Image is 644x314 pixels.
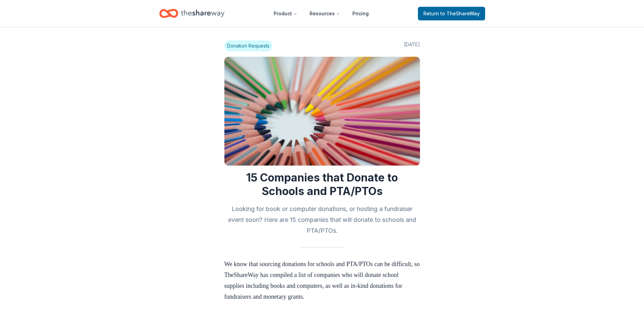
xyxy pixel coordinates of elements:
[159,5,224,21] a: Home
[440,11,480,16] span: to TheShareWay
[347,7,374,20] a: Pricing
[224,259,420,313] p: We know that sourcing donations for schools and PTA/PTOs can be difficult, so TheShareWay has com...
[268,7,303,20] button: Product
[224,171,420,198] h1: 15 Companies that Donate to Schools and PTA/PTOs
[304,7,346,20] button: Resources
[224,204,420,236] h2: Looking for book or computer donations, or hosting a fundraiser event soon? Here are 15 companies...
[404,40,420,51] span: [DATE]
[268,5,374,21] nav: Main
[224,40,272,51] span: Donation Requests
[224,57,420,165] img: Image for 15 Companies that Donate to Schools and PTA/PTOs
[418,7,485,20] a: Returnto TheShareWay
[423,10,480,18] span: Return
